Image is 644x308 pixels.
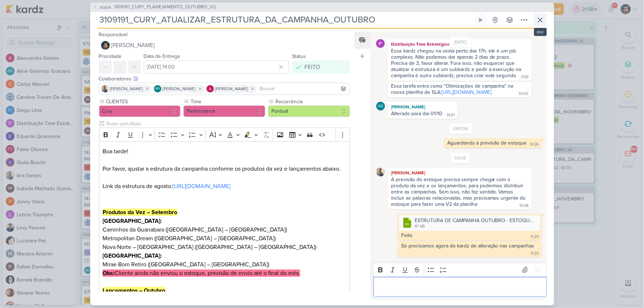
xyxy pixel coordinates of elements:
img: Nelito Junior [101,41,110,50]
button: Pontual [268,105,350,117]
mark: Cliente ainda não enviou o estoque, previsão de envio até o final do mês. [103,270,300,277]
span: [PERSON_NAME] [111,41,155,50]
p: Nova Norte – [GEOGRAPHIC_DATA] ([GEOGRAPHIC_DATA] – [GEOGRAPHIC_DATA]) [103,243,346,251]
p: Mirae Bom Retiro ([GEOGRAPHIC_DATA] – [GEOGRAPHIC_DATA]) [103,260,346,269]
button: FEITO [292,61,350,74]
div: 47 KB [415,224,536,229]
button: Performance [183,105,265,117]
input: Select a date [144,61,290,74]
strong: Lançamentos – Outubro [103,287,165,294]
a: [URL][DOMAIN_NAME] [441,89,491,95]
span: [PERSON_NAME] [215,86,248,92]
label: Data de Entrega [144,53,180,59]
div: 14:26 [530,142,539,147]
div: [PERSON_NAME] [389,103,456,111]
div: Feito [401,232,412,238]
label: Responsável [99,32,128,38]
div: Aline Gimenez Graciano [154,85,161,92]
span: [PERSON_NAME] [163,86,196,92]
input: Kard Sem Título [97,13,473,26]
strong: [GEOGRAPHIC_DATA]: [103,252,162,259]
strong: Obs: [103,270,115,277]
a: [URL][DOMAIN_NAME] [173,183,230,190]
div: ESTRUTURA DE CAMPANHA OUTUBRO - ESTOQUES.xlsx [399,215,540,231]
button: [PERSON_NAME] [99,39,350,52]
img: Distribuição Time Estratégico [376,39,385,48]
div: Editor toolbar [373,263,547,277]
div: Só precisamos agora do kardz de alteração nas campanhas [401,243,535,249]
div: [PERSON_NAME] [389,169,530,176]
div: 10:58 [520,203,529,209]
div: ESTRUTURA DE CAMPANHA OUTUBRO - ESTOQUES.xlsx [415,217,536,224]
p: Caminhos da Guanabara ([GEOGRAPHIC_DATA] – [GEOGRAPHIC_DATA]) [103,225,346,234]
button: Cury [99,105,181,117]
span: [PERSON_NAME] [110,86,143,92]
div: 10:00 [519,91,529,97]
img: Alessandra Gomes [207,85,214,92]
label: Status [292,53,306,59]
input: Texto sem título [105,120,350,128]
div: Esse kardz chegou na sexta perto das 17h, ele é um job complexo. Não podemos dar apenas 2 dias de... [391,48,523,79]
label: Time [190,98,265,105]
div: 11:33 [531,251,539,257]
p: Metropolitan Dream ([GEOGRAPHIC_DATA] – [GEOGRAPHIC_DATA]) [103,234,346,243]
strong: [GEOGRAPHIC_DATA]: [103,217,162,225]
img: Iara Santos [376,168,385,176]
div: Alterado para dia 01/10. [391,111,443,117]
div: Editor editing area: main [373,277,547,297]
p: Boa tarde! Por favor, ajustar a estrutura da campanha conforme os produtos da vez e lançamentos a... [103,147,346,208]
div: Aline Gimenez Graciano [376,102,385,111]
div: Editor toolbar [99,128,350,142]
img: Iara Santos [101,85,109,92]
label: Prioridade [99,53,122,59]
div: Essa tarefa entra como "Otimizações de campanha" na nossa planilha de SLA: [391,83,515,95]
strong: Produtos da Vez – Setembro [103,209,177,216]
div: 9:59 [522,74,529,80]
label: CLIENTES [105,98,181,105]
div: esc [534,28,547,36]
div: Ligar relógio [478,17,484,23]
div: A previsão do estoque precisa sempre chegar com o produto da vez e os lançamentos, para podermos ... [391,176,527,207]
div: 14:01 [446,112,455,118]
input: Buscar [258,84,349,93]
label: Recorrência [275,98,350,105]
div: 11:29 [531,234,539,240]
div: Colaboradores [99,75,350,83]
div: Aguardando a previsão de estoque [448,140,527,146]
p: AG [155,87,160,91]
div: Distribuição Time Estratégico [389,41,530,48]
p: AG [378,104,383,108]
div: FEITO [304,63,320,71]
